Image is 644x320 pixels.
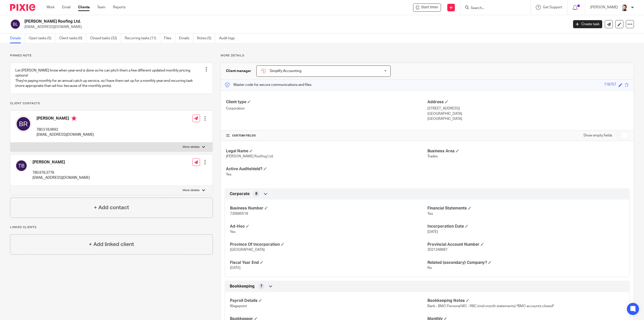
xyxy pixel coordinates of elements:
h4: Provincial Account Number [427,242,625,247]
span: Trades [427,155,438,158]
a: Open tasks (5) [29,33,55,43]
span: Yes [230,230,235,234]
h4: Bookkeeping Notes [427,298,625,303]
a: Clients [78,5,90,10]
a: Details [10,33,25,43]
span: [DATE] [427,230,438,234]
h4: CUSTOM FIELDS [226,134,427,138]
span: [GEOGRAPHIC_DATA] [230,248,265,252]
p: Linked clients [10,225,213,229]
h4: + Add linked client [89,240,134,248]
h4: + Add contact [94,204,129,211]
span: Corporate [230,191,250,197]
p: More details [183,145,199,149]
img: Pixie [10,4,35,11]
a: Reports [113,5,126,10]
h4: Province Of Incorporation [230,242,427,247]
h4: Fiscal Year End [230,260,427,265]
span: [PERSON_NAME] Roofing Ltd. [226,155,273,158]
span: No [427,266,432,270]
p: More details [221,54,634,58]
p: [PERSON_NAME] [590,5,618,10]
span: 7 [260,284,262,289]
h3: Client manager [226,68,251,74]
h4: Active Auditshield? [226,166,427,172]
p: [EMAIL_ADDRESS][DOMAIN_NAME] [32,175,90,180]
span: 730690518 [230,212,248,216]
span: Yes [427,212,433,216]
p: [EMAIL_ADDRESS][DOMAIN_NAME] [36,132,94,137]
h4: [PERSON_NAME] [32,160,90,165]
h4: Address [427,99,629,105]
p: [GEOGRAPHIC_DATA] [427,111,629,116]
img: Jayde%20Headshot.jpg [620,4,628,12]
img: Screenshot%202023-11-29%20141159.png [260,68,266,74]
h4: Business Number [230,206,427,211]
h4: [PERSON_NAME] [36,116,94,122]
p: Client contacts [10,101,213,105]
i: Primary [71,116,76,121]
p: [GEOGRAPHIC_DATA] [427,116,629,121]
h4: Client type [226,99,427,105]
span: Wagepoint [230,304,247,308]
a: Work [47,5,55,10]
p: Master code for secure communications and files [225,82,311,87]
span: Yes [226,173,231,176]
h4: Legal Name [226,149,427,154]
div: Blanchard Roofing Ltd. [413,4,441,12]
h2: [PERSON_NAME] Roofing Ltd. [24,19,457,24]
p: [EMAIL_ADDRESS][DOMAIN_NAME] [24,24,566,29]
p: 780.518.9692 [36,127,94,132]
img: svg%3E [10,19,21,29]
a: Emails [179,33,193,43]
a: Audit logs [219,33,238,43]
span: Simplify Accounting [270,69,301,73]
span: 8 [255,191,257,196]
a: Files [164,33,175,43]
a: Email [62,5,70,10]
label: Show empty fields [583,133,612,138]
input: Search [470,6,515,11]
a: Closed tasks (32) [90,33,121,43]
span: [DATE] [230,266,240,270]
a: Create task [573,20,602,28]
h4: Business Area [427,149,629,154]
a: Notes (5) [197,33,215,43]
p: Pinned note [10,54,213,58]
p: [STREET_ADDRESS] [427,106,629,111]
img: svg%3E [15,160,27,172]
span: Start timer [421,5,438,10]
span: Get Support [543,6,562,9]
a: Recurring tasks (11) [125,33,160,43]
a: Client tasks (0) [59,33,86,43]
h4: Ad-Hoc [230,224,427,229]
h4: Payroll Details [230,298,427,303]
h4: Incorporation Date [427,224,625,229]
h4: Related (secondary) Company? [427,260,625,265]
h4: Financial Statements [427,206,625,211]
a: Team [97,5,105,10]
div: 718757 [604,82,616,88]
p: Corporation [226,106,427,111]
img: svg%3E [15,116,31,132]
p: More details [183,188,199,192]
p: 780.978.3778 [32,170,90,175]
span: Bookkeeping [230,284,255,289]
span: 2021348897 [427,248,448,252]
span: Bank - BMO Personal MC - RBC (mid-month statements) *BMO accounts closed* [427,304,554,308]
